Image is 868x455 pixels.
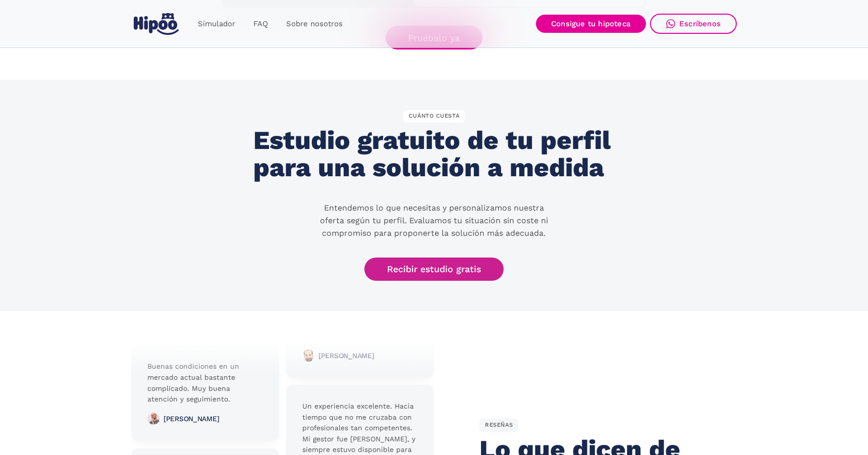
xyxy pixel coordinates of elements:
a: Sobre nosotros [277,14,352,34]
a: Simulador [189,14,244,34]
div: Escríbenos [679,19,721,28]
div: CUÁNTO CUESTA [403,110,465,123]
a: Consigue tu hipoteca [536,15,646,33]
div: RESEÑAS [479,419,518,432]
p: Entendemos lo que necesitas y personalizamos nuestra oferta según tu perfil. Evaluamos tu situaci... [313,202,555,239]
a: Escríbenos [650,14,737,34]
h2: Estudio gratuito de tu perfil para una solución a medida [253,127,615,181]
a: home [131,9,181,39]
a: FAQ [244,14,277,34]
a: Recibir estudio gratis [364,258,504,281]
